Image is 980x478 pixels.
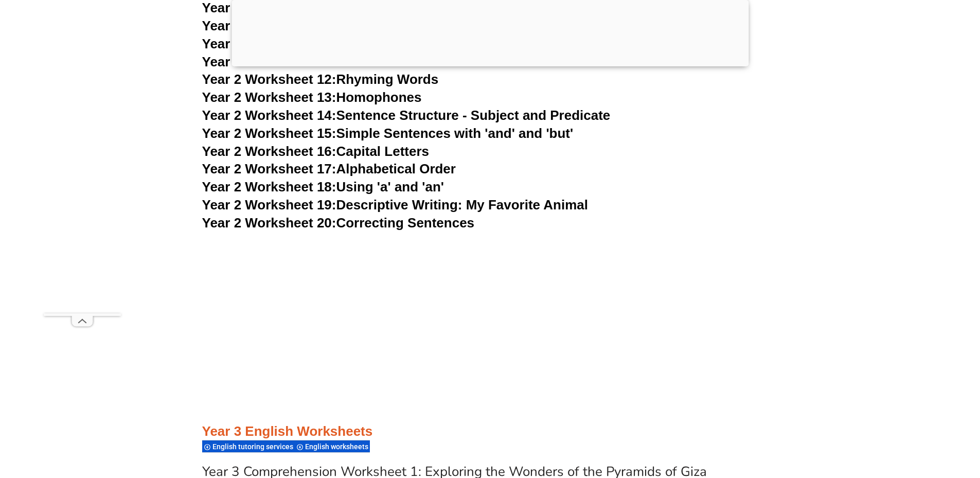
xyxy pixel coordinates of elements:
span: Year 2 Worksheet 11: [202,54,336,69]
span: Year 2 Worksheet 14: [202,108,336,123]
span: Year 2 Worksheet 17: [202,161,336,176]
span: Year 2 Worksheet 16: [202,144,336,159]
span: Year 2 Worksheet 13: [202,90,336,105]
span: English worksheets [305,442,371,451]
div: English worksheets [295,440,370,453]
span: Year 2 Worksheet 9: [202,18,329,33]
a: Year 2 Worksheet 13:Homophones [202,90,422,105]
a: Year 2 Worksheet 11:Contractions [202,54,419,69]
a: Year 2 Worksheet 20:Correcting Sentences [202,215,475,231]
span: Year 2 Worksheet 15: [202,126,336,141]
iframe: Chat Widget [809,362,980,478]
a: Year 2 Worksheet 14:Sentence Structure - Subject and Predicate [202,108,611,123]
a: Year 2 Worksheet 9:Adjective [202,18,388,33]
a: Year 2 Worksheet 19:Descriptive Writing: My Favorite Animal [202,197,588,213]
a: Year 2 Worksheet 10:Past Tense Verbs [202,36,446,51]
div: English tutoring services [202,440,295,453]
a: Year 2 Worksheet 16:Capital Letters [202,144,429,159]
span: Year 2 Worksheet 20: [202,215,336,231]
h3: Year 3 English Worksheets [202,423,778,440]
a: Year 2 Worksheet 17:Alphabetical Order [202,161,456,176]
iframe: Advertisement [44,24,121,313]
span: English tutoring services [212,442,296,451]
a: Year 2 Worksheet 12:Rhyming Words [202,72,439,87]
span: Year 2 Worksheet 10: [202,36,336,51]
span: Year 2 Worksheet 12: [202,72,336,87]
a: Year 2 Worksheet 15:Simple Sentences with 'and' and 'but' [202,126,574,141]
span: Year 2 Worksheet 19: [202,197,336,213]
iframe: Advertisement [182,242,799,386]
span: Year 2 Worksheet 18: [202,179,336,194]
a: Year 2 Worksheet 18:Using 'a' and 'an' [202,179,444,194]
